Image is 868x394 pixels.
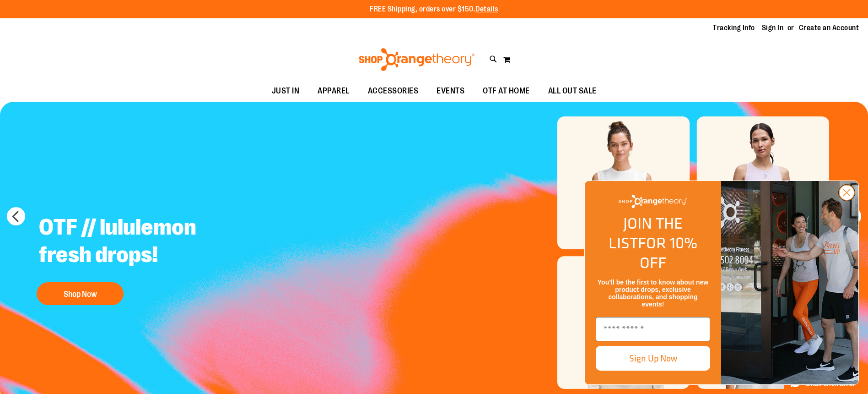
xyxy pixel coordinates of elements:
[799,23,859,33] a: Create an Account
[721,181,858,384] img: Shop Orangtheory
[437,81,464,101] span: EVENTS
[713,23,755,33] a: Tracking Info
[596,317,710,341] input: Enter email
[483,81,530,101] span: OTF AT HOME
[619,195,687,208] img: Shop Orangetheory
[575,171,868,394] div: FLYOUT Form
[838,184,855,201] button: Close dialog
[37,282,124,305] button: Shop Now
[32,207,259,278] h2: OTF // lululemon fresh drops!
[548,81,597,101] span: ALL OUT SALE
[596,346,710,371] button: Sign Up Now
[475,5,498,13] a: Details
[32,207,259,310] a: OTF // lululemon fresh drops! Shop Now
[609,212,683,254] span: JOIN THE LIST
[318,81,350,101] span: APPAREL
[272,81,300,101] span: JUST IN
[762,23,784,33] a: Sign In
[370,4,498,15] p: FREE Shipping, orders over $150.
[357,48,476,71] img: Shop Orangetheory
[7,207,25,225] button: prev
[368,81,419,101] span: ACCESSORIES
[598,279,708,308] span: You’ll be the first to know about new product drops, exclusive collaborations, and shopping events!
[638,231,697,274] span: FOR 10% OFF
